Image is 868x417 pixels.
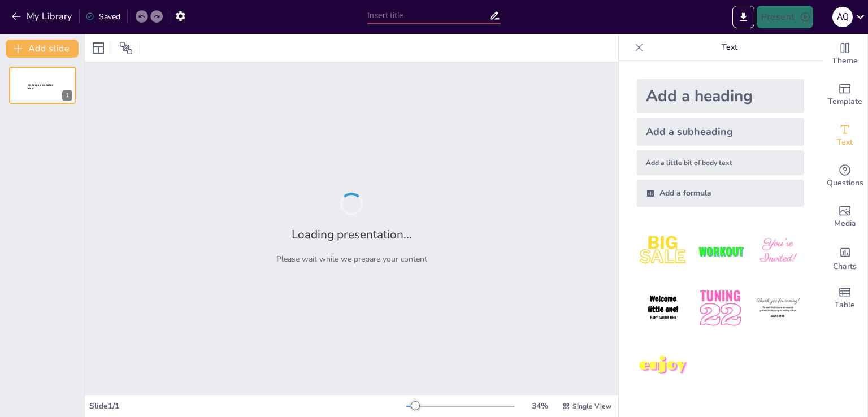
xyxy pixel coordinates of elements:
div: Add ready made slides [822,75,867,115]
img: 7.jpeg [637,340,689,392]
p: Text [648,34,811,61]
button: Add slide [6,40,79,58]
span: Single View [572,402,611,411]
img: 4.jpeg [637,282,689,335]
input: Insert title [367,7,489,24]
span: Charts [833,260,857,273]
div: 34 % [526,401,553,411]
div: Add charts and graphs [822,237,867,278]
span: Table [835,299,855,311]
span: Theme [832,55,858,67]
h2: Loading presentation... [292,227,412,242]
img: 1.jpeg [637,225,689,277]
img: 6.jpeg [752,282,804,335]
div: Get real-time input from your audience [822,156,867,197]
div: Saved [85,11,120,22]
button: A Q [832,6,853,28]
span: Sendsteps presentation editor [28,84,53,90]
p: Please wait while we prepare your content [276,254,427,264]
div: Layout [89,39,107,57]
div: Change the overall theme [822,34,867,75]
button: My Library [8,7,77,25]
img: 2.jpeg [694,225,747,277]
span: Text [837,136,853,149]
div: Add a little bit of body text [637,150,804,175]
div: Add text boxes [822,115,867,156]
div: Add a heading [637,79,804,113]
div: Add a subheading [637,118,804,146]
div: Add a table [822,278,867,319]
div: Add a formula [637,180,804,207]
span: Media [834,218,856,230]
div: A Q [832,7,853,27]
img: 5.jpeg [694,282,747,335]
button: Export to PowerPoint [732,6,754,28]
div: 1 [62,90,72,101]
div: Add images, graphics, shapes or video [822,197,867,237]
button: Present [757,6,813,28]
span: Position [119,41,133,55]
div: Slide 1 / 1 [89,401,406,411]
span: Template [828,95,862,108]
span: Questions [827,177,863,189]
img: 3.jpeg [752,225,804,277]
div: 1 [9,67,76,104]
